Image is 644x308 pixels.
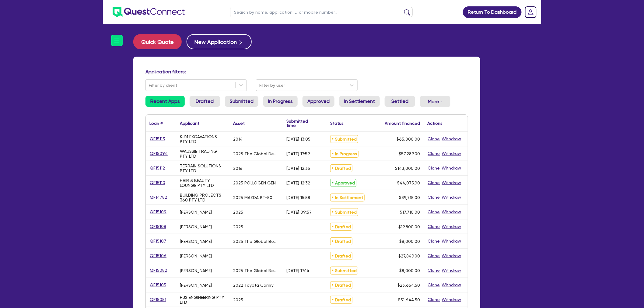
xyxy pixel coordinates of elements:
div: TERRAIN SOLUTIONS PTY LTD [180,163,226,173]
div: Asset [233,121,245,125]
a: QF15082 [149,267,167,274]
div: [PERSON_NAME] [180,239,212,244]
button: New Application [187,34,252,49]
span: Drafted [330,296,352,304]
span: Submitted [330,135,358,143]
div: 2025 The Global Beauty Group MediLUX LED [233,239,279,244]
button: Clone [428,135,440,142]
div: [DATE] 17:59 [286,151,310,156]
a: QF15108 [149,223,166,230]
span: $19,800.00 [399,224,420,229]
div: [DATE] 12:35 [286,166,310,171]
input: Search by name, application ID or mobile number... [230,7,413,17]
button: Withdraw [442,179,462,186]
div: [DATE] 12:32 [286,180,310,185]
span: $39,715.00 [399,195,420,200]
button: Withdraw [442,135,462,142]
div: 2025 [233,297,243,302]
div: Loan # [149,121,163,125]
button: Withdraw [442,267,462,274]
span: $23,654.50 [398,283,420,288]
a: QF15107 [149,238,166,245]
button: Withdraw [442,165,462,172]
span: Drafted [330,281,352,289]
a: QF15110 [149,179,166,186]
div: 2025 The Global Beauty Group MediLUX LED [233,268,279,273]
div: 2014 [233,137,243,142]
a: QF14782 [149,194,167,201]
a: Approved [303,96,334,107]
span: $27,849.00 [399,254,420,258]
button: Clone [428,282,440,289]
a: Settled [385,96,415,107]
div: 2025 [233,210,243,215]
button: Withdraw [442,296,462,303]
span: Drafted [330,252,352,260]
a: QF15113 [149,135,165,142]
div: [DATE] 09:57 [286,210,312,215]
div: 2025 [233,224,243,229]
div: [PERSON_NAME] [180,268,212,273]
span: $17,710.00 [400,210,420,215]
div: 2025 The Global Beauty Group UltraLUX Pro [233,151,279,156]
a: Submitted [225,96,258,107]
button: Withdraw [442,223,462,230]
a: In Progress [263,96,298,107]
button: Withdraw [442,208,462,215]
span: $57,289.00 [399,151,420,156]
div: 2025 MAZDA BT-50 [233,195,272,200]
div: [PERSON_NAME] [180,283,212,288]
div: [PERSON_NAME] [180,210,212,215]
button: Withdraw [442,282,462,289]
button: Withdraw [442,150,462,157]
button: Clone [428,150,440,157]
div: 2022 Toyota Camry [233,283,274,288]
button: Withdraw [442,252,462,259]
button: Dropdown toggle [420,96,450,107]
a: In Settlement [339,96,380,107]
button: Clone [428,223,440,230]
span: $143,000.00 [395,166,420,171]
a: Quick Quote [133,34,187,49]
span: Submitted [330,267,358,275]
span: Drafted [330,223,352,231]
span: In Progress [330,150,359,158]
a: QF15112 [149,165,165,172]
div: Applicant [180,121,199,125]
div: BUILDING PROJECTS 360 PTY LTD [180,193,226,202]
a: QF15109 [149,208,167,215]
span: In Settlement [330,194,365,201]
div: Submitted time [286,119,317,128]
span: $51,644.50 [398,297,420,302]
div: WAUSSIE TRADING PTY LTD [180,149,226,159]
div: HJS ENGINEERING PTY LTD [180,295,226,305]
span: Drafted [330,164,352,172]
div: 2016 [233,166,243,171]
a: Drafted [190,96,220,107]
a: QF15106 [149,252,167,259]
span: Approved [330,179,356,187]
div: [PERSON_NAME] [180,224,212,229]
a: QF15094 [149,150,168,157]
div: HAIR & BEAUTY LOUNGE PTY LTD [180,178,226,188]
a: Return To Dashboard [463,6,522,18]
button: Clone [428,165,440,172]
span: $8,000.00 [400,239,420,244]
span: Submitted [330,208,358,216]
button: Clone [428,194,440,201]
div: [PERSON_NAME] [180,254,212,258]
span: Drafted [330,237,352,245]
span: $44,075.90 [397,180,420,185]
div: KJM EXCAVATIONS PTY LTD [180,134,226,144]
button: Withdraw [442,238,462,245]
div: Actions [428,121,443,125]
button: Clone [428,179,440,186]
div: [DATE] 17:14 [286,268,309,273]
img: quest-connect-logo-blue [113,7,185,17]
h4: Application filters: [145,69,468,75]
button: Clone [428,238,440,245]
a: Recent Apps [145,96,185,107]
a: QF15105 [149,282,166,289]
div: [DATE] 15:58 [286,195,310,200]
